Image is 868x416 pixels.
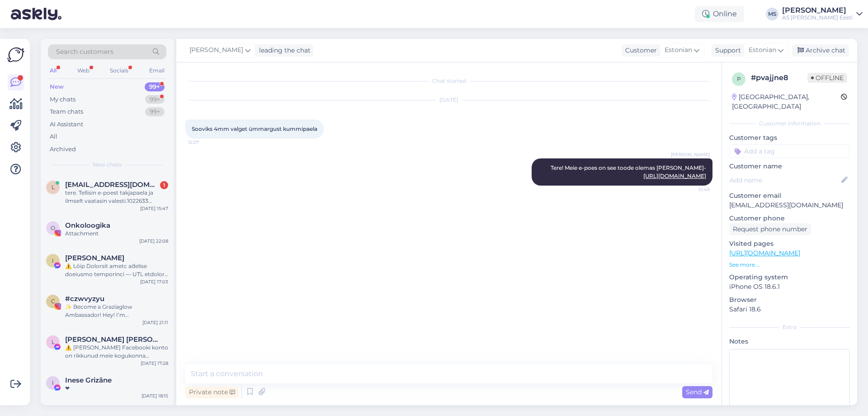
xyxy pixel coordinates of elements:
[65,189,168,205] div: tere. Tellisin e-poest takjapaela ja ilmselt vaatasin valesti.1022633 Liimiga takjapael LOOP 20 m...
[729,133,850,143] p: Customer tags
[65,376,112,384] span: Inese Grizāne
[139,238,168,244] div: [DATE] 22:08
[185,77,712,85] div: Chat started
[188,139,222,146] span: 12:27
[145,107,165,116] div: 99+
[695,6,744,22] div: Online
[145,95,165,104] div: 99+
[56,47,113,57] span: Search customers
[65,335,159,344] span: Lordo Alder
[65,262,168,278] div: ⚠️ Lōip Dolorsit ametc ad̄elīse doeiusmo temporinci — UTL etdolore magnaa. # E.542125 Admin ven...
[50,107,83,116] div: Team chats
[729,261,850,269] p: See more ...
[50,145,76,154] div: Archived
[189,45,243,55] span: [PERSON_NAME]
[729,323,850,331] div: Extra
[50,82,64,91] div: New
[185,96,712,104] div: [DATE]
[749,45,776,55] span: Estonian
[140,205,168,212] div: [DATE] 15:47
[729,295,850,305] p: Browser
[643,172,706,179] a: [URL][DOMAIN_NAME]
[686,388,709,396] span: Send
[48,65,58,77] div: All
[729,144,850,158] input: Add a tag
[792,44,849,57] div: Archive chat
[50,120,83,129] div: AI Assistant
[729,191,850,201] p: Customer email
[676,186,710,193] span: 12:45
[737,76,741,82] span: p
[142,392,168,399] div: [DATE] 18:15
[729,201,850,210] p: [EMAIL_ADDRESS][DOMAIN_NAME]
[729,282,850,292] p: iPhone OS 18.6.1
[51,225,55,231] span: O
[782,7,853,14] div: [PERSON_NAME]
[141,360,168,367] div: [DATE] 17:28
[52,257,54,264] span: I
[7,46,24,63] img: Askly Logo
[52,184,55,191] span: l
[65,344,168,360] div: ⚠️ [PERSON_NAME] Facebooki konto on rikkunud meie kogukonna standardeid. Meie süsteem on saanud p...
[729,337,850,346] p: Notes
[665,45,692,55] span: Estonian
[108,65,130,77] div: Socials
[50,95,75,104] div: My chats
[93,161,122,169] span: New chats
[782,14,853,21] div: AS [PERSON_NAME] Eesti
[807,73,847,83] span: Offline
[51,298,55,305] span: c
[147,65,166,77] div: Email
[729,249,800,257] a: [URL][DOMAIN_NAME]
[732,92,841,111] div: [GEOGRAPHIC_DATA], [GEOGRAPHIC_DATA]
[751,72,807,83] div: # pvajjne8
[766,8,778,20] div: MS
[729,273,850,282] p: Operating system
[729,214,850,223] p: Customer phone
[52,379,54,386] span: I
[65,295,104,303] span: #czwvyzyu
[65,384,168,392] div: ❤
[65,181,159,189] span: laasperemalle@gmail.com
[730,175,840,185] input: Add name
[65,254,124,262] span: ILomjota OGrand
[551,164,706,179] span: Tere! Meie e-poes on see toode olemas [PERSON_NAME]-
[192,125,317,132] span: Sooviks 4mm valget ümmargust kummipaela
[622,46,657,55] div: Customer
[185,386,239,398] div: Private note
[729,305,850,314] p: Safari 18.6
[50,132,57,141] div: All
[671,151,710,158] span: [PERSON_NAME]
[729,162,850,171] p: Customer name
[712,46,741,55] div: Support
[65,221,110,230] span: Onkoloogika
[65,303,168,319] div: ✨ Become a Graziaglow Ambassador! Hey! I’m [PERSON_NAME] from Graziaglow 👋 – the go-to eyewear br...
[160,181,168,189] div: 1
[142,319,168,326] div: [DATE] 21:11
[255,46,311,55] div: leading the chat
[729,223,811,235] div: Request phone number
[52,339,55,345] span: L
[75,65,91,77] div: Web
[65,230,168,238] div: Attachment
[729,239,850,249] p: Visited pages
[140,278,168,285] div: [DATE] 17:03
[729,120,850,128] div: Customer information
[782,7,863,21] a: [PERSON_NAME]AS [PERSON_NAME] Eesti
[145,82,165,91] div: 99+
